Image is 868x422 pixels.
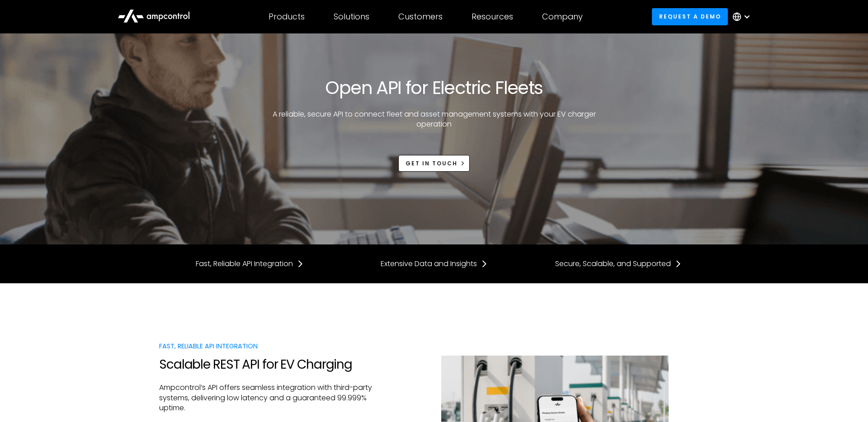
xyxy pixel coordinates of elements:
div: Extensive Data and Insights [381,259,477,269]
a: Secure, Scalable, and Supported [555,259,682,269]
div: Resources [472,12,513,22]
p: A reliable, secure API to connect fleet and asset management systems with your EV charger operation [269,109,599,130]
a: Request a demo [652,8,728,25]
div: Products [269,12,305,22]
p: Ampcontrol’s API offers seamless integration with third-party systems, delivering low latency and... [159,383,373,413]
div: Fast, Reliable API Integration [196,259,293,269]
a: Get in touch [398,155,470,172]
div: Solutions [334,12,369,22]
div: Get in touch [406,159,458,168]
a: Extensive Data and Insights [381,259,488,269]
h1: Open API for Electric Fleets [325,77,542,98]
a: Fast, Reliable API Integration [196,259,304,269]
div: Company [542,12,583,22]
div: Fast, Reliable API Integration [159,341,373,351]
div: Secure, Scalable, and Supported [555,259,671,269]
div: Customers [398,12,443,22]
h2: Scalable REST API for EV Charging [159,357,373,372]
